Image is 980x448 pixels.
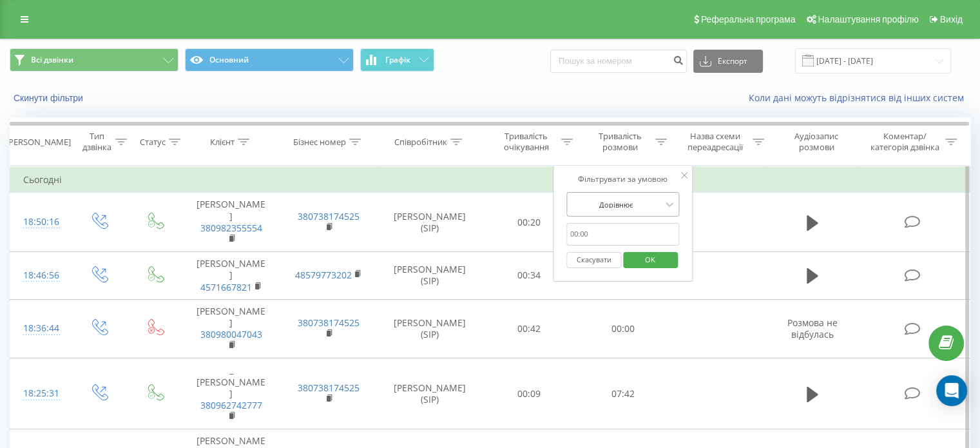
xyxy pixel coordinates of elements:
[682,131,749,153] div: Назва схеми переадресації
[182,193,280,252] td: [PERSON_NAME]
[140,137,166,148] div: Статус
[566,173,680,186] div: Фільтрувати за умовою
[787,317,838,340] span: Розмова не відбулась
[693,50,763,73] button: Експорт
[867,131,942,153] div: Коментар/категорія дзвінка
[360,48,434,72] button: Графік
[378,358,483,429] td: [PERSON_NAME] (SIP)
[295,269,352,281] a: 48579773202
[31,55,73,65] span: Всі дзвінки
[81,131,111,153] div: Тип дзвінка
[200,399,262,411] a: 380962742777
[378,299,483,358] td: [PERSON_NAME] (SIP)
[10,92,90,104] button: Скинути фільтри
[483,252,576,300] td: 00:34
[385,55,410,64] span: Графік
[23,316,57,341] div: 18:36:44
[200,281,252,293] a: 4571667821
[701,14,796,24] span: Реферальна програма
[200,328,262,340] a: 380980047043
[483,299,576,358] td: 00:42
[749,92,970,104] a: Коли дані можуть відрізнятися вiд інших систем
[818,14,918,24] span: Налаштування профілю
[550,50,687,73] input: Пошук за номером
[10,48,178,72] button: Всі дзвінки
[185,48,354,72] button: Основний
[298,210,360,222] a: 380738174525
[298,382,360,394] a: 380738174525
[182,358,280,429] td: _ [PERSON_NAME]
[293,137,346,148] div: Бізнес номер
[576,299,669,358] td: 00:00
[483,358,576,429] td: 00:09
[23,263,57,288] div: 18:46:56
[936,375,967,406] div: Open Intercom Messenger
[779,131,854,153] div: Аудіозапис розмови
[23,209,57,235] div: 18:50:16
[566,252,621,268] button: Скасувати
[378,252,483,300] td: [PERSON_NAME] (SIP)
[483,193,576,252] td: 00:20
[494,131,559,153] div: Тривалість очікування
[576,358,669,429] td: 07:42
[940,14,963,24] span: Вихід
[566,223,680,246] input: 00:00
[6,137,71,148] div: [PERSON_NAME]
[378,193,483,252] td: [PERSON_NAME] (SIP)
[588,131,652,153] div: Тривалість розмови
[623,252,678,268] button: OK
[298,317,360,329] a: 380738174525
[23,381,57,406] div: 18:25:31
[182,299,280,358] td: [PERSON_NAME]
[200,222,262,234] a: 380982355554
[182,252,280,300] td: [PERSON_NAME]
[10,167,970,193] td: Сьогодні
[210,137,235,148] div: Клієнт
[632,249,668,269] span: OK
[394,137,447,148] div: Співробітник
